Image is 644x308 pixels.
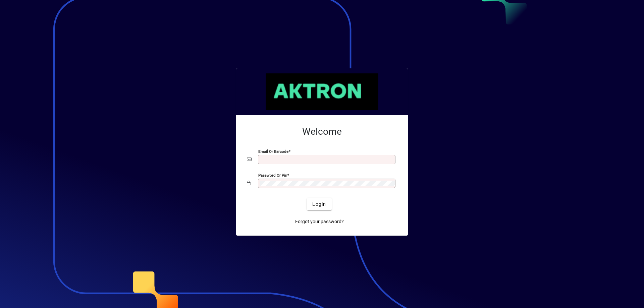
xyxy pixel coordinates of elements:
mat-label: Email or Barcode [258,149,288,154]
span: Login [312,201,326,208]
mat-label: Password or Pin [258,173,287,178]
span: Forgot your password? [295,218,344,225]
button: Login [307,198,331,210]
h2: Welcome [247,126,397,137]
a: Forgot your password? [292,215,346,228]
